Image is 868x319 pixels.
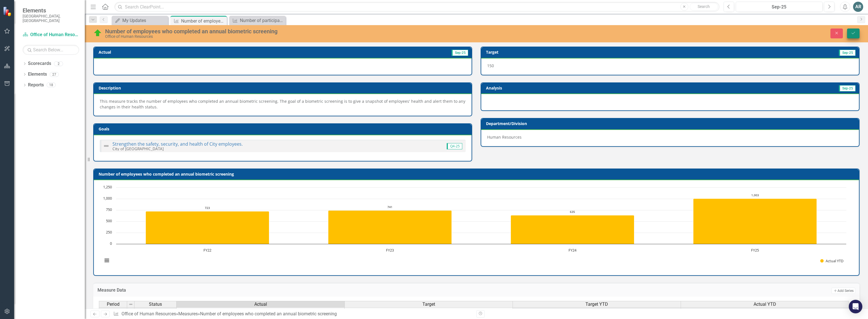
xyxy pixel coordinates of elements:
div: Office of Human Resources [105,34,530,39]
span: Period [107,302,120,307]
text: 635 [570,210,575,214]
span: Search [698,4,710,9]
a: Strengthen the safety, security, and health of City employees. [112,141,243,147]
svg: Interactive chart [100,185,849,269]
a: Elements [28,71,47,78]
a: Reports [28,82,44,88]
h3: Description [99,86,469,90]
a: Scorecards [28,60,51,67]
img: ClearPoint Strategy [3,6,13,16]
span: Actual [254,302,267,307]
h3: Measure Data [97,288,510,293]
button: Show Actual YTD [820,258,844,263]
span: Q4-25 [447,143,462,149]
div: 27 [50,72,59,77]
div: Number of employees who completed an annual biometric screening [105,28,530,34]
span: Sep-25 [839,85,856,91]
button: AR [853,2,863,12]
div: My Updates [122,17,167,24]
span: This measure tracks the number of employees who completed an annual biometric screening. The goal... [100,99,465,110]
div: Number of participants in City sponsored wellness challenges/initiatives [240,17,284,24]
text: 750 [106,207,112,212]
input: Search ClearPoint... [114,2,719,12]
div: Number of employees who completed an annual biometric screening [200,311,337,316]
small: [GEOGRAPHIC_DATA], [GEOGRAPHIC_DATA] [23,14,79,23]
img: Not Defined [103,143,110,149]
button: Sep-25 [736,2,823,12]
path: FY22, 723. Actual YTD. [146,211,269,244]
h3: Actual [99,50,254,54]
text: FY22 [203,248,211,253]
h3: Number of employees who completed an annual biometric screening [99,172,856,176]
div: Number of employees who completed an annual biometric screening [181,18,225,25]
text: FY24 [568,248,577,253]
span: Status [149,302,162,307]
img: On Track (80% or higher) [93,29,102,38]
div: Chart. Highcharts interactive chart. [100,185,853,269]
path: FY23, 741. Actual YTD. [328,210,452,244]
h3: Goals [99,127,469,131]
button: View chart menu, Chart [103,257,111,265]
button: Add Series [832,288,855,294]
input: Search Below... [23,45,79,55]
a: Number of participants in City sponsored wellness challenges/initiatives [231,17,284,24]
h3: Department/Division [486,121,856,126]
text: 500 [106,218,112,223]
button: Search [690,3,718,11]
small: City of [GEOGRAPHIC_DATA] [112,146,164,151]
text: FY25 [751,248,759,253]
span: Actual YTD [754,302,776,307]
text: 723 [205,206,210,210]
a: My Updates [113,17,167,24]
path: FY25, 1,003. Actual YTD. [693,198,817,244]
span: Human Resources [487,134,522,140]
span: Sep-25 [839,50,856,56]
div: Sep-25 [738,4,821,10]
text: 250 [106,230,112,235]
text: 1,250 [103,184,112,189]
div: Open Intercom Messenger [849,300,862,313]
div: 2 [54,61,63,66]
a: Office of Human Resources [23,32,79,38]
text: 1,000 [103,196,112,201]
span: Target [422,302,435,307]
div: 18 [47,83,56,88]
span: 150 [487,63,494,68]
img: 8DAGhfEEPCf229AAAAAElFTkSuQmCC [129,302,133,307]
h3: Target [486,50,641,54]
span: Sep-25 [452,50,468,56]
span: Elements [23,7,79,14]
text: 741 [387,205,392,209]
span: Target YTD [585,302,608,307]
path: FY24, 635. Actual YTD. [511,215,634,244]
h3: Analysis [486,86,665,90]
text: FY23 [386,248,394,253]
div: » » [113,311,472,317]
a: Measures [178,311,198,316]
text: 1,003 [751,193,759,197]
a: Office of Human Resources [121,311,176,316]
text: 0 [110,241,112,246]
